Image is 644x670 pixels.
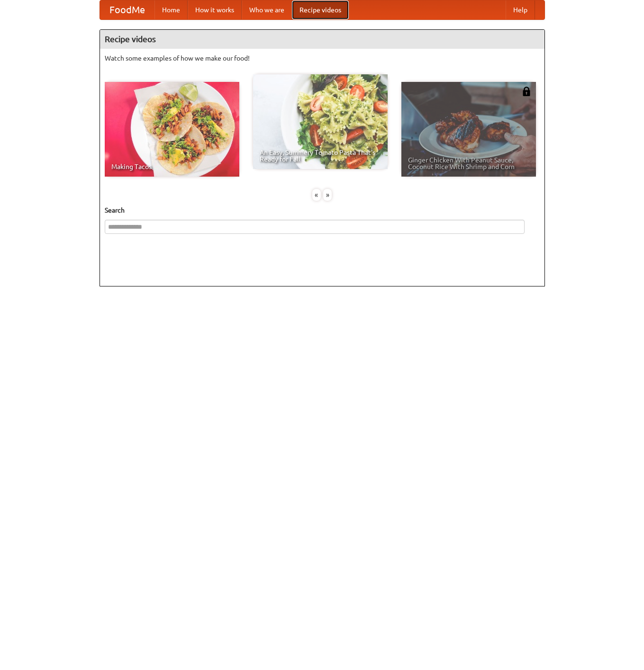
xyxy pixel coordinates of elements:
div: » [323,189,332,201]
img: 483408.png [522,87,531,96]
a: An Easy, Summery Tomato Pasta That's Ready for Fall [253,74,388,169]
span: An Easy, Summery Tomato Pasta That's Ready for Fall [260,149,381,162]
h5: Search [105,205,540,215]
a: Recipe videos [292,0,349,19]
a: Home [154,0,188,19]
a: Help [506,0,535,19]
a: How it works [188,0,242,19]
div: « [312,189,321,201]
h4: Recipe videos [100,30,544,49]
span: Making Tacos [111,163,233,170]
a: Making Tacos [105,82,239,177]
a: FoodMe [100,0,154,19]
p: Watch some examples of how we make our food! [105,54,540,63]
a: Who we are [242,0,292,19]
